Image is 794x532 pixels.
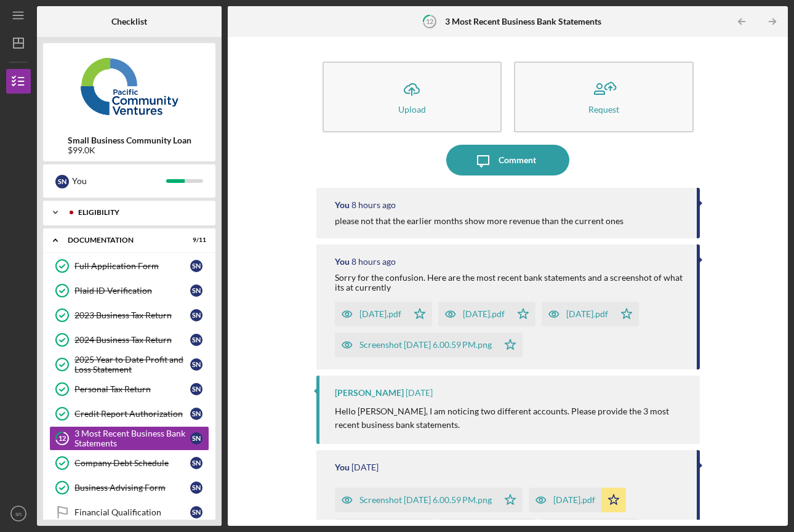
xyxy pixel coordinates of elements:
a: Company Debt Schedulesn [49,451,209,475]
div: Request [588,105,619,114]
div: You [335,200,350,210]
div: [DATE].pdf [359,309,401,319]
div: Full Application Form [74,261,190,271]
a: 2025 Year to Date Profit and Loss Statementsn [49,352,209,377]
div: Personal Tax Return [74,384,190,394]
div: s n [190,358,203,371]
time: 2025-08-09 18:38 [351,200,396,210]
div: Business Advising Form [74,483,190,493]
div: 2025 Year to Date Profit and Loss Statement [74,355,190,374]
a: Personal Tax Returnsn [49,377,209,401]
button: Upload [323,62,502,132]
time: 2025-08-06 01:02 [351,462,379,472]
a: 2024 Business Tax Returnsn [49,328,209,352]
div: Plaid ID Verification [74,286,190,296]
button: Screenshot [DATE] 6.00.59 PM.png [335,332,523,357]
div: Documentation [68,236,175,244]
div: $99.0K [68,145,191,155]
div: [DATE].pdf [566,309,608,319]
a: Financial Qualificationsn [49,500,209,525]
p: Hello [PERSON_NAME], I am noticing two different accounts. Please provide the 3 most recent busin... [335,405,688,432]
div: [DATE].pdf [463,309,505,319]
tspan: 12 [426,17,433,25]
a: Plaid ID Verificationsn [49,278,209,303]
div: 2023 Business Tax Return [74,310,190,320]
div: s n [190,457,203,469]
button: Request [514,62,694,132]
button: sn [6,501,31,526]
div: Sorry for the confusion. Here are the most recent bank statements and a screenshot of what its at... [335,273,684,292]
text: sn [15,510,22,517]
div: Credit Report Authorization [74,409,190,419]
div: s n [190,260,203,272]
a: 2023 Business Tax Returnsn [49,303,209,328]
button: [DATE].pdf [335,302,432,326]
div: You [72,171,166,191]
tspan: 12 [58,435,66,443]
div: 9 / 11 [184,236,206,244]
div: s n [190,284,203,297]
b: 3 Most Recent Business Bank Statements [445,17,601,26]
a: 123 Most Recent Business Bank Statementssn [49,426,209,451]
button: [DATE].pdf [529,488,626,512]
button: [DATE].pdf [542,302,639,326]
a: Business Advising Formsn [49,475,209,500]
div: Comment [499,145,536,175]
div: Eligibility [78,209,200,216]
div: s n [190,334,203,346]
a: Full Application Formsn [49,254,209,278]
img: Product logo [43,49,215,123]
div: s n [190,432,203,445]
div: You [335,462,350,472]
button: [DATE].pdf [438,302,535,326]
button: Comment [446,145,569,175]
time: 2025-08-09 18:37 [351,257,396,267]
time: 2025-08-07 17:29 [406,388,433,398]
div: please not that the earlier months show more revenue than the current ones [335,216,624,226]
div: s n [55,175,69,188]
div: [DATE].pdf [553,495,595,505]
div: [PERSON_NAME] [335,388,404,398]
b: Checklist [111,17,147,26]
div: Financial Qualification [74,507,190,517]
div: 2024 Business Tax Return [74,335,190,345]
div: s n [190,506,203,518]
div: 3 Most Recent Business Bank Statements [74,429,190,448]
div: Screenshot [DATE] 6.00.59 PM.png [359,340,492,350]
div: Screenshot [DATE] 6.00.59 PM.png [359,495,492,505]
div: s n [190,309,203,321]
div: s n [190,408,203,420]
div: s n [190,482,203,494]
div: Company Debt Schedule [74,458,190,468]
div: You [335,257,350,267]
div: s n [190,383,203,395]
b: Small Business Community Loan [68,135,191,145]
a: Credit Report Authorizationsn [49,401,209,426]
div: Upload [398,105,426,114]
button: Screenshot [DATE] 6.00.59 PM.png [335,488,523,512]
